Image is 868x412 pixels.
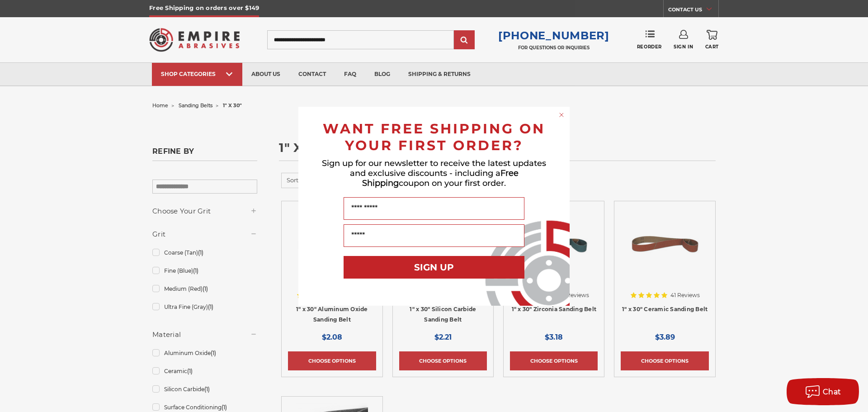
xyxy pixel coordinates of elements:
[344,256,524,279] button: SIGN UP
[323,120,545,154] span: WANT FREE SHIPPING ON YOUR FIRST ORDER?
[322,158,546,188] span: Sign up for our newsletter to receive the latest updates and exclusive discounts - including a co...
[557,110,566,119] button: Close dialog
[787,378,859,405] button: Chat
[823,388,841,396] span: Chat
[362,168,519,188] span: Free Shipping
